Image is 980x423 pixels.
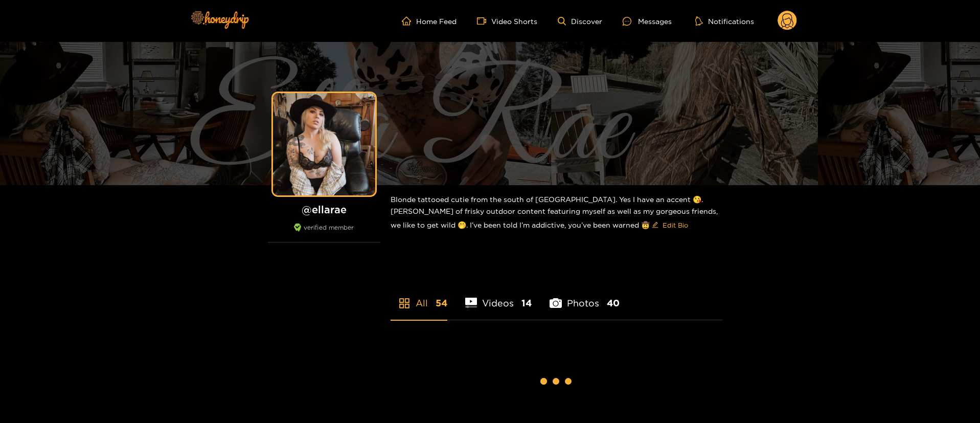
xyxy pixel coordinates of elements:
div: Blonde tattooed cutie from the south of [GEOGRAPHIC_DATA]. Yes I have an accent 😘. [PERSON_NAME] ... [391,185,723,241]
li: All [391,274,447,320]
span: 14 [521,297,532,309]
a: Home Feed [402,16,457,26]
div: verified member [268,224,380,242]
span: Edit Bio [663,220,688,230]
span: home [402,16,416,26]
span: edit [652,221,658,229]
div: Messages [623,15,672,27]
span: 54 [436,297,447,309]
button: editEdit Bio [650,217,690,233]
li: Videos [465,274,532,320]
button: Notifications [692,16,757,26]
span: 40 [607,297,620,309]
a: Discover [558,17,602,26]
a: Video Shorts [477,16,537,26]
span: video-camera [477,16,491,26]
li: Photos [550,274,620,320]
h1: @ ellarae [268,203,380,216]
span: appstore [398,297,411,309]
